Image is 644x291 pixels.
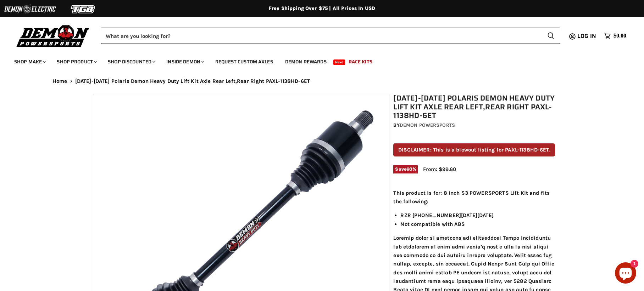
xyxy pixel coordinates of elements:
nav: Breadcrumbs [38,78,606,84]
a: Log in [574,33,600,39]
img: TGB Logo 2 [57,2,110,16]
img: Demon Electric Logo 2 [4,2,57,16]
a: Race Kits [343,55,378,69]
a: Demon Rewards [280,55,332,69]
span: $0.00 [614,33,626,39]
span: 60 [406,166,412,172]
a: $0.00 [600,31,630,41]
span: Log in [577,32,596,40]
a: Home [52,78,67,84]
p: DISCLAIMER: This is a blowout listing for PAXL-1138HD-6ET. [393,143,555,156]
input: Search [101,28,542,44]
li: Not compatible with ABS [400,220,555,228]
a: Request Custom Axles [210,55,278,69]
a: Demon Powersports [400,122,455,128]
a: Shop Make [9,55,50,69]
span: From: $99.60 [423,166,456,172]
span: Save % [393,165,418,173]
span: [DATE]-[DATE] Polaris Demon Heavy Duty Lift Kit Axle Rear Left,Rear Right PAXL-1138HD-6ET [75,78,310,84]
span: New! [333,59,345,65]
p: This product is for: 8 inch S3 POWERSPORTS Lift Kit and fits the following: [393,189,555,206]
form: Product [101,28,560,44]
inbox-online-store-chat: Shopify online store chat [613,262,638,285]
li: RZR [PHONE_NUMBER][DATE][DATE] [400,211,555,219]
a: Inside Demon [161,55,209,69]
div: Free Shipping Over $75 | All Prices In USD [38,5,606,12]
a: Shop Discounted [102,55,160,69]
img: Demon Powersports [14,23,92,48]
h1: [DATE]-[DATE] Polaris Demon Heavy Duty Lift Kit Axle Rear Left,Rear Right PAXL-1138HD-6ET [393,94,555,120]
a: Shop Product [51,55,101,69]
div: by [393,121,555,129]
button: Search [542,28,560,44]
ul: Main menu [9,52,624,69]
